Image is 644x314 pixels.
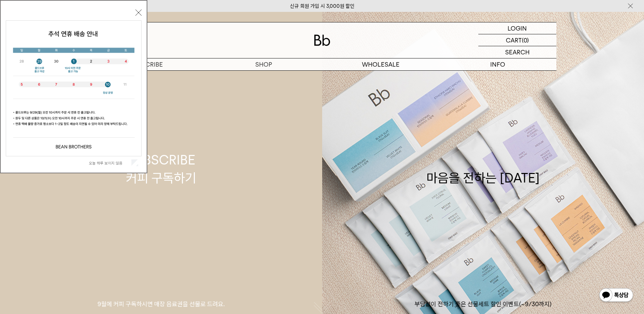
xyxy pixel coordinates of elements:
img: 카카오톡 채널 1:1 채팅 버튼 [599,287,634,304]
p: WHOLESALE [322,58,439,70]
p: INFO [439,58,556,70]
a: LOGIN [478,22,556,34]
label: 오늘 하루 보이지 않음 [89,161,130,165]
p: LOGIN [508,22,527,34]
img: 로고 [314,35,330,46]
a: CART (0) [478,34,556,46]
a: 신규 회원 가입 시 3,000원 할인 [290,3,354,9]
a: SHOP [205,58,322,70]
div: SUBSCRIBE 커피 구독하기 [126,151,196,187]
p: (0) [522,34,529,46]
div: 마음을 전하는 [DATE] [426,151,540,187]
img: 5e4d662c6b1424087153c0055ceb1a13_140731.jpg [6,21,141,156]
p: SEARCH [505,46,530,58]
p: CART [506,34,522,46]
button: 닫기 [135,10,142,16]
